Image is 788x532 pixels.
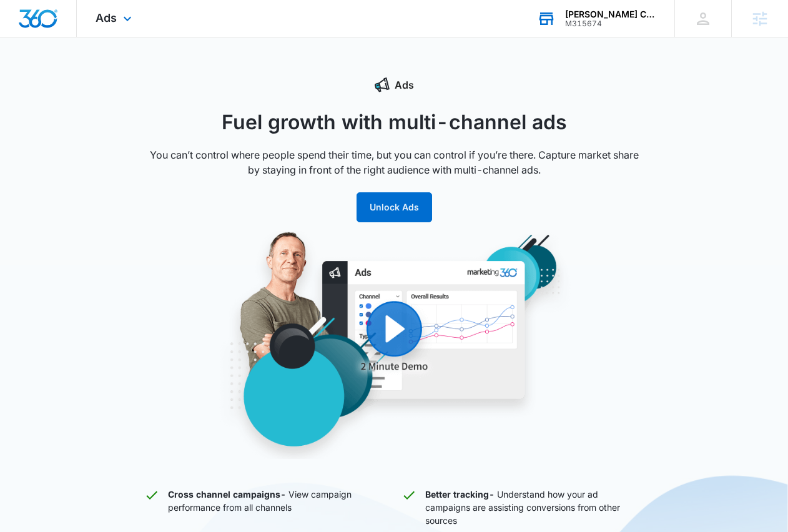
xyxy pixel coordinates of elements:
[357,192,432,222] button: Unlock Ads
[168,489,286,500] strong: Cross channel campaigns -
[425,488,644,527] p: Understand how your ad campaigns are assisting conversions from other sources
[565,9,656,19] div: account name
[144,77,644,92] div: Ads
[157,231,631,459] img: Ads
[144,107,644,137] h1: Fuel growth with multi-channel ads
[357,202,432,212] a: Unlock Ads
[144,147,644,177] p: You can’t control where people spend their time, but you can control if you’re there. Capture mar...
[425,489,495,500] strong: Better tracking -
[96,11,117,24] span: Ads
[565,19,656,28] div: account id
[168,488,387,527] p: View campaign performance from all channels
